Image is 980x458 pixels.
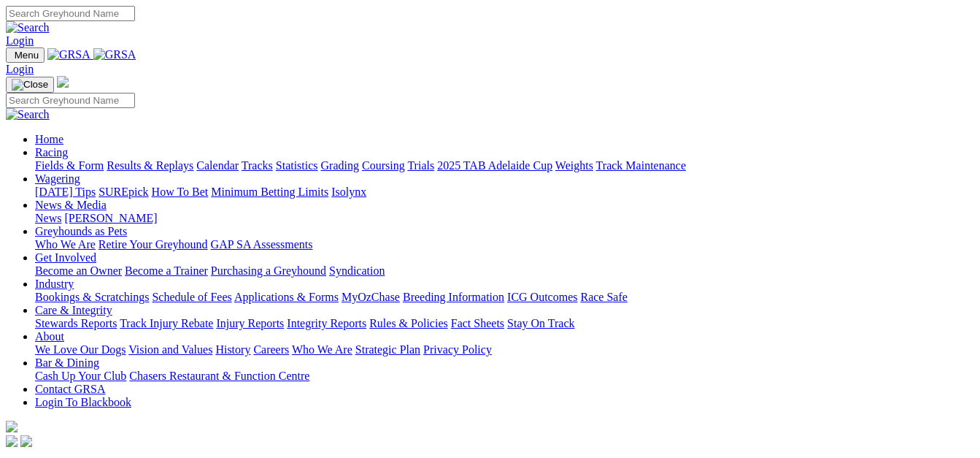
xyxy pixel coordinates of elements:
[35,343,974,356] div: About
[120,317,213,329] a: Track Injury Rebate
[331,186,366,198] a: Isolynx
[276,159,318,172] a: Statistics
[287,317,366,329] a: Integrity Reports
[35,186,96,198] a: [DATE] Tips
[35,199,107,211] a: News & Media
[35,133,63,145] a: Home
[99,238,208,251] a: Retire Your Greyhound
[128,343,212,356] a: Vision and Values
[107,159,193,172] a: Results & Replays
[6,47,45,63] button: Toggle navigation
[6,63,34,75] a: Login
[211,238,313,251] a: GAP SA Assessments
[47,48,90,61] img: GRSA
[35,317,974,330] div: Care & Integrity
[152,186,209,198] a: How To Bet
[93,48,136,61] img: GRSA
[6,93,135,108] input: Search
[12,79,48,91] img: Close
[35,251,96,264] a: Get Involved
[507,291,577,303] a: ICG Outcomes
[125,264,208,277] a: Become a Trainer
[35,291,974,304] div: Industry
[35,278,74,290] a: Industry
[35,343,126,356] a: We Love Our Dogs
[196,159,239,172] a: Calendar
[35,264,122,277] a: Become an Owner
[35,212,974,225] div: News & Media
[6,421,18,432] img: logo-grsa-white.png
[35,304,112,316] a: Care & Integrity
[6,34,34,47] a: Login
[129,370,309,382] a: Chasers Restaurant & Function Centre
[6,108,50,121] img: Search
[369,317,448,329] a: Rules & Policies
[242,159,273,172] a: Tracks
[35,330,64,343] a: About
[35,238,974,251] div: Greyhounds as Pets
[35,396,131,408] a: Login To Blackbook
[20,435,32,447] img: twitter.svg
[253,343,289,356] a: Careers
[35,159,104,172] a: Fields & Form
[211,186,328,198] a: Minimum Betting Limits
[35,264,974,278] div: Get Involved
[451,317,504,329] a: Fact Sheets
[35,212,61,224] a: News
[152,291,231,303] a: Schedule of Fees
[35,238,96,251] a: Who We Are
[407,159,434,172] a: Trials
[35,317,117,329] a: Stewards Reports
[35,370,974,383] div: Bar & Dining
[15,50,39,61] span: Menu
[216,317,284,329] a: Injury Reports
[64,212,157,224] a: [PERSON_NAME]
[580,291,627,303] a: Race Safe
[35,172,80,185] a: Wagering
[6,6,135,21] input: Search
[35,370,126,382] a: Cash Up Your Club
[6,435,18,447] img: facebook.svg
[234,291,339,303] a: Applications & Forms
[437,159,552,172] a: 2025 TAB Adelaide Cup
[423,343,492,356] a: Privacy Policy
[99,186,148,198] a: SUREpick
[35,186,974,199] div: Wagering
[35,225,127,237] a: Greyhounds as Pets
[507,317,574,329] a: Stay On Track
[355,343,420,356] a: Strategic Plan
[215,343,250,356] a: History
[35,291,149,303] a: Bookings & Scratchings
[596,159,686,172] a: Track Maintenance
[6,21,50,34] img: Search
[329,264,385,277] a: Syndication
[403,291,504,303] a: Breeding Information
[57,76,69,88] img: logo-grsa-white.png
[555,159,593,172] a: Weights
[211,264,326,277] a: Purchasing a Greyhound
[321,159,359,172] a: Grading
[362,159,405,172] a: Coursing
[35,383,105,395] a: Contact GRSA
[342,291,400,303] a: MyOzChase
[35,159,974,172] div: Racing
[35,146,68,159] a: Racing
[292,343,352,356] a: Who We Are
[6,77,54,93] button: Toggle navigation
[35,356,99,369] a: Bar & Dining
